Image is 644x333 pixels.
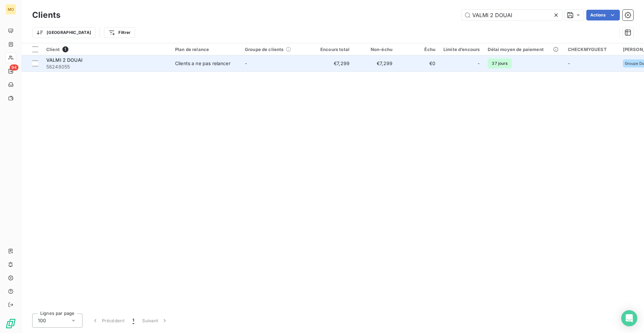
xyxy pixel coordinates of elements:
[138,314,172,328] button: Suivant
[128,314,138,328] button: 1
[396,55,439,72] td: €0
[462,10,562,20] input: Rechercher
[5,66,16,77] a: 94
[5,4,16,15] div: MO
[46,57,83,63] span: VALMI 2 DOUAI
[621,310,637,326] div: Open Intercom Messenger
[488,58,512,68] span: 37 jours
[175,60,230,67] div: Clients a ne pas relancer
[354,55,396,72] td: €7,299
[568,60,570,66] span: -
[62,46,68,52] span: 1
[400,47,435,52] div: Échu
[10,64,18,70] span: 94
[315,47,350,52] div: Encours total
[245,47,284,52] span: Groupe de clients
[88,314,128,328] button: Précédent
[358,47,392,52] div: Non-échu
[132,317,134,324] span: 1
[245,60,247,66] span: -
[568,47,615,52] div: CHECKMYGUEST
[586,10,620,20] button: Actions
[46,63,167,70] span: 58248055
[46,47,60,52] span: Client
[32,9,60,21] h3: Clients
[311,55,354,72] td: €7,299
[175,47,237,52] div: Plan de relance
[5,318,16,329] img: Logo LeanPay
[443,47,480,52] div: Limite d’encours
[32,27,96,38] button: [GEOGRAPHIC_DATA]
[488,47,559,52] div: Délai moyen de paiement
[38,317,46,324] span: 100
[104,27,135,38] button: Filtrer
[478,60,480,67] span: -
